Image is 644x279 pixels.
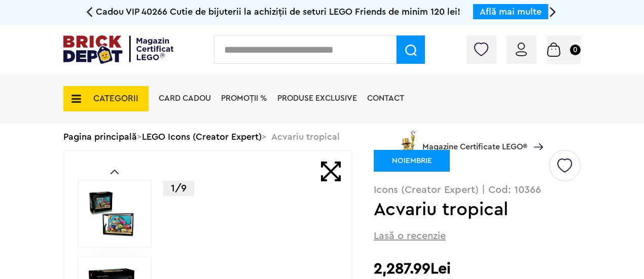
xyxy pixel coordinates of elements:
[96,7,460,16] span: Cadou VIP 40266 Cutie de bijuterii la achiziții de seturi LEGO Friends de minim 120 lei!
[89,191,134,236] img: Acvariu tropical
[374,260,581,278] h2: 2,287.99Lei
[374,150,450,172] div: NOIEMBRIE
[374,201,548,219] h1: Acvariu tropical
[93,94,138,103] span: CATEGORII
[570,45,581,55] small: 0
[111,170,119,174] a: Prev
[374,229,446,243] span: Lasă o recenzie
[480,7,542,16] a: Află mai multe
[163,181,194,196] p: 1/9
[527,130,543,138] a: Magazine Certificate LEGO®
[159,94,211,102] a: Card Cadou
[277,94,357,102] a: Produse exclusive
[374,185,581,195] p: Icons (Creator Expert) | Cod: 10366
[422,129,527,152] span: Magazine Certificate LEGO®
[367,94,404,102] a: Contact
[221,94,267,102] a: PROMOȚII %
